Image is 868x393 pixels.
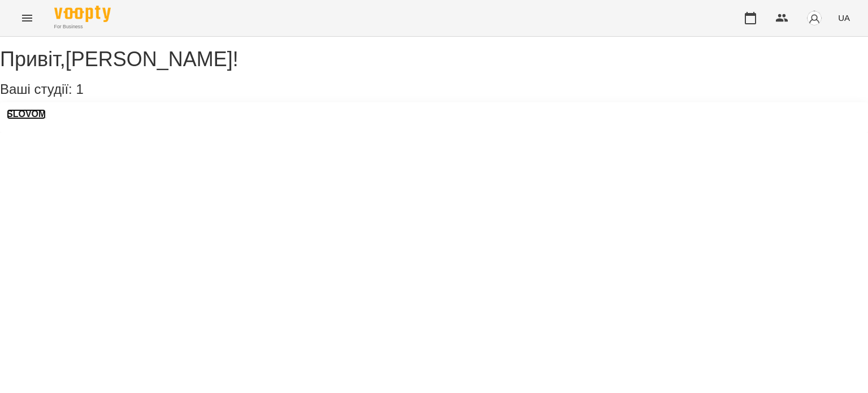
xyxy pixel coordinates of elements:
[834,7,854,28] button: UA
[806,10,822,26] img: avatar_s.png
[54,6,111,22] img: Voopty Logo
[14,5,41,32] button: Menu
[7,109,46,119] a: SLOVOM
[76,81,83,97] span: 1
[54,23,111,31] span: For Business
[838,12,850,24] span: UA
